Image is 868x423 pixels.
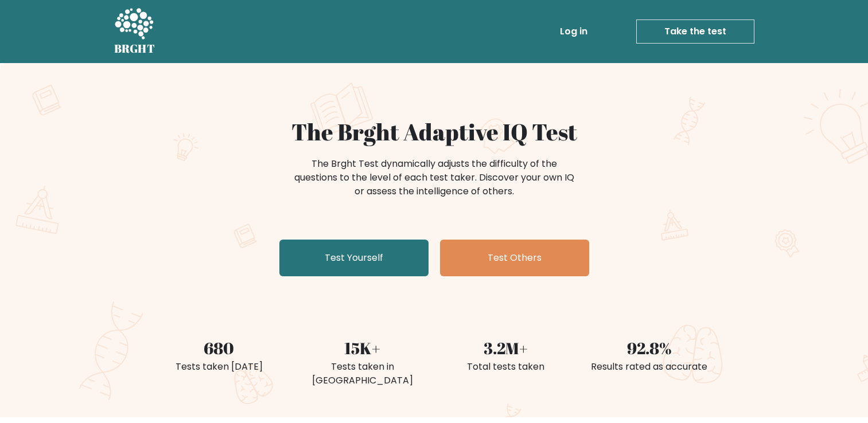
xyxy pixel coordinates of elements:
div: Tests taken in [GEOGRAPHIC_DATA] [298,360,427,387]
div: Results rated as accurate [585,360,714,374]
div: Total tests taken [441,360,571,374]
a: Log in [555,20,592,43]
a: Take the test [636,19,754,44]
div: 680 [154,336,284,360]
div: 3.2M+ [441,336,571,360]
div: 15K+ [298,336,427,360]
div: Tests taken [DATE] [154,360,284,374]
div: 92.8% [585,336,714,360]
a: Test Yourself [279,240,429,276]
div: The Brght Test dynamically adjusts the difficulty of the questions to the level of each test take... [291,157,578,198]
a: BRGHT [114,5,155,58]
a: Test Others [440,240,589,276]
h1: The Brght Adaptive IQ Test [154,118,714,146]
h5: BRGHT [114,42,155,56]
